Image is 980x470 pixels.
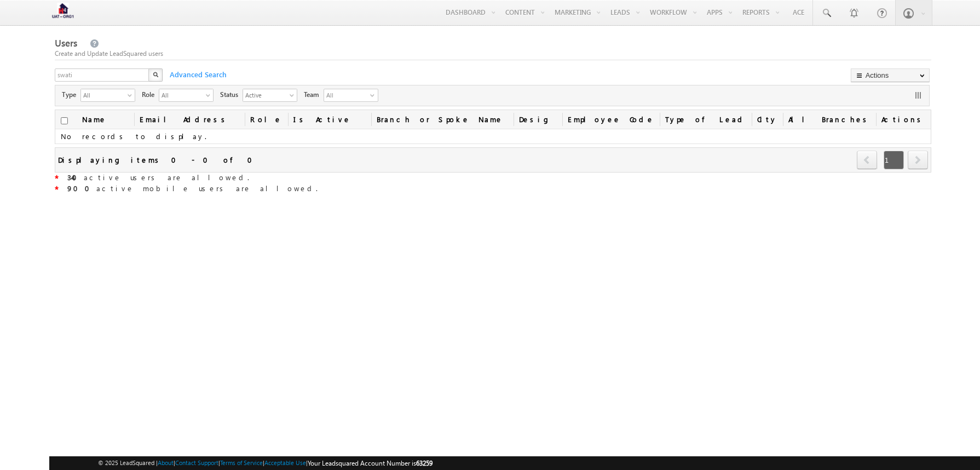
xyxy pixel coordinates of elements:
img: Search [153,72,158,77]
span: Team [304,90,324,100]
button: Actions [851,68,930,82]
span: Status [220,90,243,100]
a: Role [245,110,287,129]
span: active mobile users are allowed. [67,184,318,193]
strong: 900 [67,184,96,193]
a: Employee Code [562,110,660,129]
a: About [158,459,174,466]
a: next [908,152,928,169]
a: prev [857,152,878,169]
a: Terms of Service [220,459,263,466]
a: Name [77,110,112,129]
a: Desig [514,110,562,129]
a: Email Address [134,110,245,129]
span: prev [857,151,877,169]
span: select [290,92,298,98]
span: Active [243,89,288,100]
span: All [324,89,368,101]
div: Displaying items 0 - 0 of 0 [58,153,259,166]
a: All Branches [783,110,876,129]
span: next [908,151,928,169]
a: Contact Support [175,459,218,466]
strong: 340 [67,173,84,182]
a: Type of Lead [660,110,752,129]
span: 63259 [416,459,433,467]
span: Your Leadsquared Account Number is [308,459,433,467]
span: select [128,92,136,98]
a: Acceptable Use [264,459,306,466]
span: Advanced Search [164,70,230,79]
a: Branch or Spoke Name [371,110,514,129]
span: © 2025 LeadSquared | | | | | [98,458,433,468]
span: active users are allowed. [67,173,249,182]
span: Role [142,90,159,100]
img: Custom Logo [49,3,77,22]
span: Users [55,37,77,49]
a: Is Active [288,110,371,129]
span: 1 [884,151,904,169]
span: Type [62,90,80,100]
input: Search Users [55,68,150,82]
span: select [206,92,215,98]
div: Create and Update LeadSquared users [55,49,931,59]
span: All [159,89,204,100]
span: All [81,89,126,100]
td: No records to display. [55,129,931,144]
a: City [752,110,783,129]
span: Actions [876,110,930,129]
